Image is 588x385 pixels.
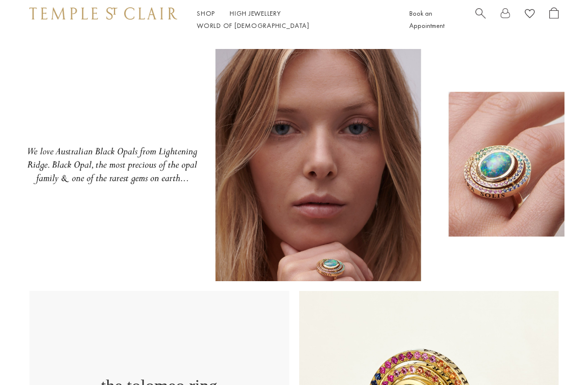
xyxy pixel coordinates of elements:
[197,7,387,32] nav: Main navigation
[409,9,445,30] a: Book an Appointment
[549,7,559,32] a: Open Shopping Bag
[197,9,215,18] a: ShopShop
[29,7,177,19] img: Temple St. Clair
[539,339,578,375] iframe: Gorgias live chat messenger
[525,7,535,23] a: View Wishlist
[230,9,281,18] a: High JewelleryHigh Jewellery
[197,21,309,30] a: World of [DEMOGRAPHIC_DATA]World of [DEMOGRAPHIC_DATA]
[475,7,486,32] a: Search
